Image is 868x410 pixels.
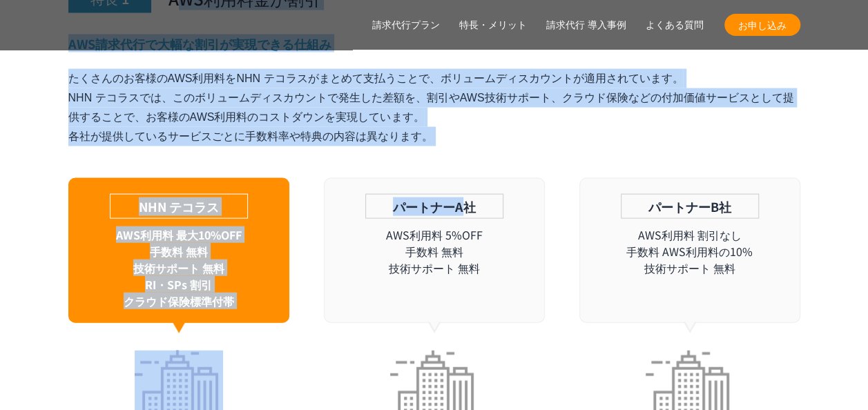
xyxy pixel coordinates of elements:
a: お申し込み [724,14,800,36]
p: NHN テコラス [110,194,248,219]
p: AWS利用料 割引なし 手数料 AWS利用料の10% 技術サポート 無料 [580,226,800,276]
p: パートナーA社 [365,194,503,219]
p: AWS利用料 5%OFF 手数料 無料 技術サポート 無料 [325,226,544,276]
p: たくさんのお客様のAWS利用料をNHN テコラスがまとめて支払うことで、ボリュームディスカウントが適用されています。 NHN テコラスでは、このボリュームディスカウントで発生した差額を、割引やA... [68,69,800,146]
a: 特長・メリット [459,18,527,32]
a: よくある質問 [646,18,704,32]
p: パートナーB社 [621,194,759,219]
a: 請求代行 導入事例 [546,18,626,32]
span: お申し込み [724,18,800,32]
h4: AWS請求代行で大幅な割引が実現できる仕組み [68,35,800,52]
p: AWS利用料 最大10%OFF 手数料 無料 技術サポート 無料 RI・SPs 割引 クラウド保険標準付帯 [69,226,289,309]
a: 請求代行プラン [372,18,440,32]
